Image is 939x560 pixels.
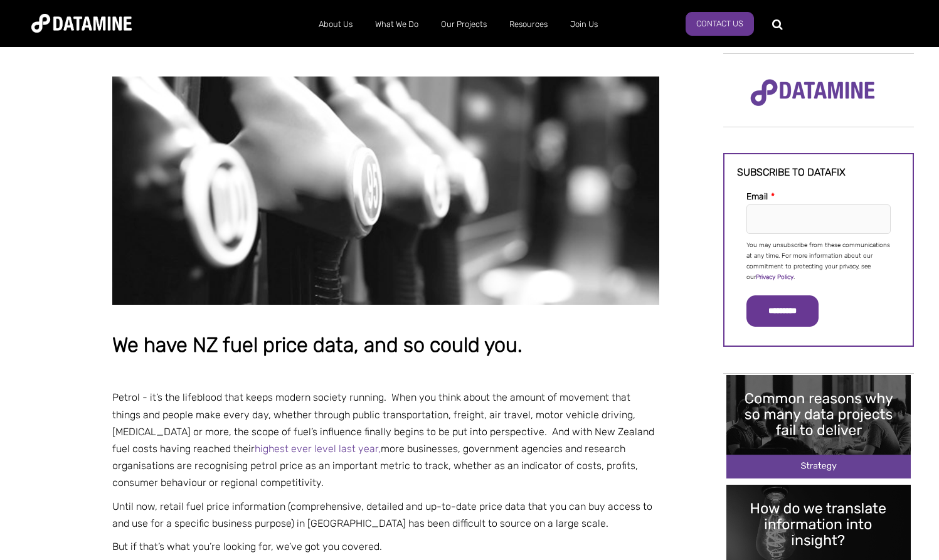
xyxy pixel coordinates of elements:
a: About Us [307,8,364,41]
p: You may unsubscribe from these communications at any time. For more information about our commitm... [746,240,891,283]
p: But if that’s what you’re looking for, we’ve got you covered. [112,538,659,555]
a: What We Do [364,8,430,41]
img: Datamine Logo No Strapline - Purple [742,71,883,115]
a: Contact Us [686,12,754,36]
h1: We have NZ fuel price data, and so could you. [112,334,659,357]
span: Email [746,191,768,202]
p: Until now, retail fuel price information (comprehensive, detailed and up-to-date price data that ... [112,498,659,532]
span: highest ever level last year [255,443,378,455]
a: Privacy Policy [756,273,793,281]
a: Join Us [559,8,609,41]
a: Resources [498,8,559,41]
h3: Subscribe to datafix [737,167,900,178]
p: Petrol - it’s the lifeblood that keeps modern society running. When you think about the amount of... [112,389,659,491]
img: Datamine [31,14,132,33]
img: nz fuel price petrol pumps [112,77,659,304]
a: Our Projects [430,8,498,41]
img: Common reasons why so many data projects fail to deliver [726,375,911,478]
a: highest ever level last year, [255,443,381,455]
